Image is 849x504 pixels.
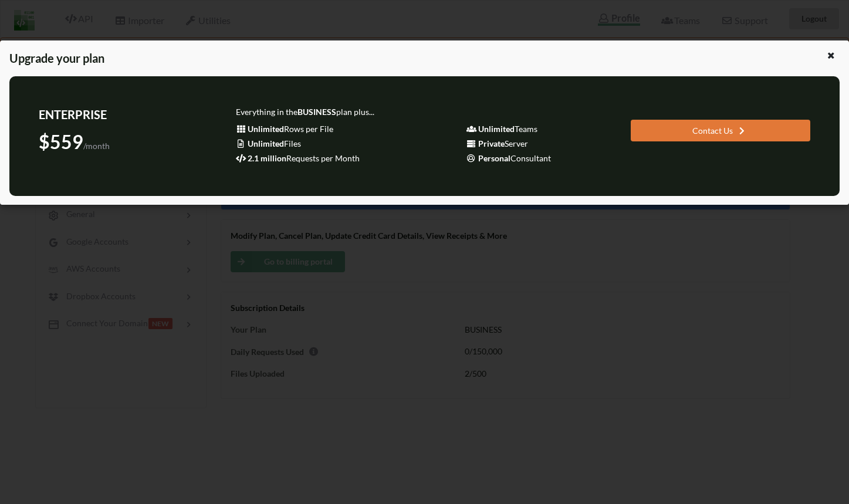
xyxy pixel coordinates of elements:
[297,107,336,117] b: BUSINESS
[631,120,810,141] a: Contact Us
[39,130,83,153] span: $559
[83,141,110,151] span: /month
[39,106,218,123] div: ENTERPRISE
[9,51,104,75] span: Upgrade your plan
[466,137,613,150] div: Server
[466,123,613,135] div: Teams
[466,152,613,164] div: Consultant
[248,153,286,163] b: 2.1 million
[478,138,505,148] b: Private
[236,123,448,135] div: Rows per File
[478,153,510,163] b: Personal
[236,152,448,164] div: Requests per Month
[248,124,284,134] b: Unlimited
[227,106,622,118] div: Everything in the plan plus...
[248,138,284,148] b: Unlimited
[478,124,515,134] b: Unlimited
[236,137,448,150] div: Files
